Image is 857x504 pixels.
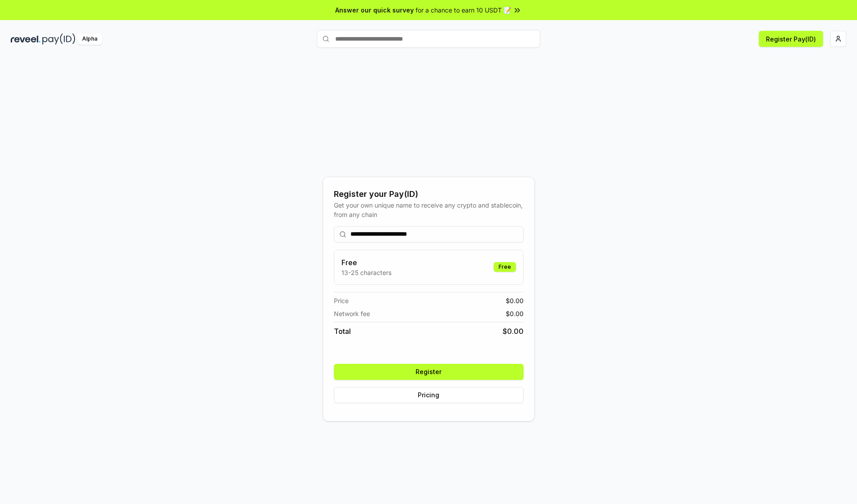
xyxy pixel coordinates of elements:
[334,296,349,305] span: Price
[77,33,102,45] div: Alpha
[334,326,351,337] span: Total
[503,326,524,337] span: $ 0.00
[759,31,823,47] button: Register Pay(ID)
[11,33,41,45] img: reveel_dark
[494,262,516,272] div: Free
[334,309,370,318] span: Network fee
[506,296,524,305] span: $ 0.00
[341,257,391,268] h3: Free
[335,5,414,15] span: Answer our quick survey
[334,200,524,219] div: Get your own unique name to receive any crypto and stablecoin, from any chain
[334,188,524,200] div: Register your Pay(ID)
[416,5,511,15] span: for a chance to earn 10 USDT 📝
[334,364,524,380] button: Register
[341,268,391,277] p: 13-25 characters
[42,33,75,45] img: pay_id
[334,387,524,403] button: Pricing
[506,309,524,318] span: $ 0.00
